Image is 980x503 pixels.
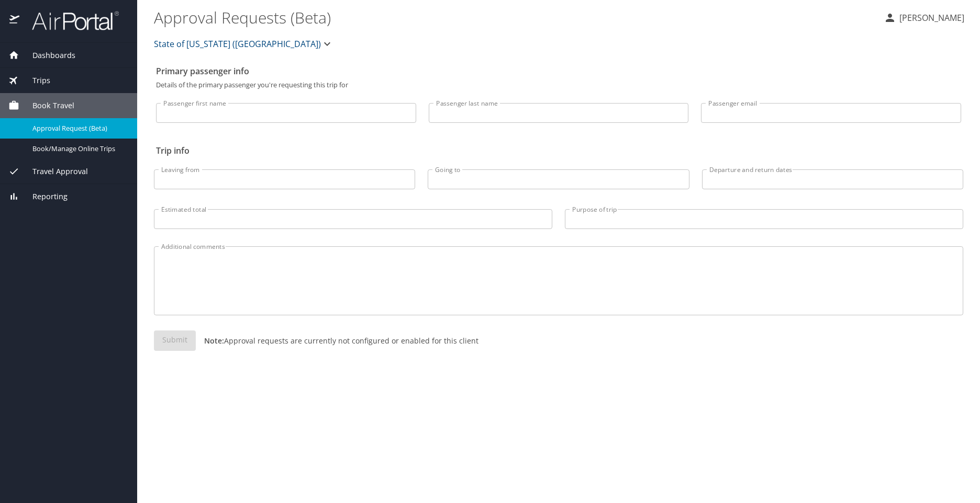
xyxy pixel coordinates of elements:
[879,8,968,27] button: [PERSON_NAME]
[19,50,75,61] span: Dashboards
[156,142,961,159] h2: Trip info
[896,12,964,24] p: [PERSON_NAME]
[32,123,125,133] span: Approval Request (Beta)
[19,166,88,177] span: Travel Approval
[154,1,875,33] h1: Approval Requests (Beta)
[32,144,125,154] span: Book/Manage Online Trips
[19,75,50,86] span: Trips
[19,191,68,202] span: Reporting
[9,10,20,31] img: icon-airportal.png
[156,63,961,79] h2: Primary passenger info
[19,100,74,111] span: Book Travel
[20,10,119,31] img: airportal-logo.png
[150,33,338,54] button: State of [US_STATE] ([GEOGRAPHIC_DATA])
[156,82,961,88] p: Details of the primary passenger you're requesting this trip for
[204,336,224,346] strong: Note:
[196,335,478,346] p: Approval requests are currently not configured or enabled for this client
[154,37,321,51] span: State of [US_STATE] ([GEOGRAPHIC_DATA])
